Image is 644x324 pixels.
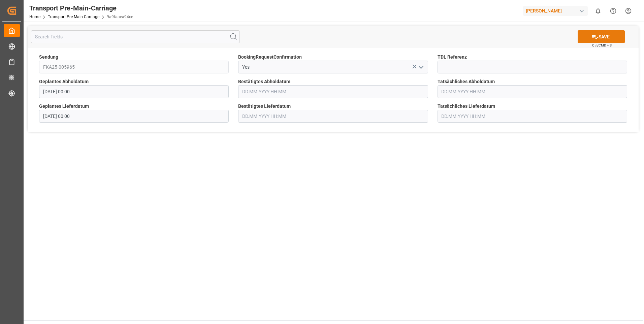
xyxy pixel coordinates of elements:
input: DD.MM.YYYY HH:MM [39,85,229,98]
input: DD.MM.YYYY HH:MM [238,110,428,123]
input: DD.MM.YYYY HH:MM [438,85,627,98]
a: Home [29,14,40,19]
button: SAVE [578,30,625,43]
span: Geplantes Abholdatum [39,78,89,85]
span: Tatsächliches Lieferdatum [438,103,495,110]
span: Ctrl/CMD + S [592,43,612,48]
span: Bestätigtes Lieferdatum [238,103,291,110]
input: DD.MM.YYYY HH:MM [238,85,428,98]
div: Transport Pre-Main-Carriage [29,3,133,13]
span: TDL Referenz [438,54,467,61]
button: show 0 new notifications [590,3,606,19]
a: Transport Pre-Main-Carriage [48,14,99,19]
span: Bestätigtes Abholdatum [238,78,290,85]
input: DD.MM.YYYY HH:MM [438,110,627,123]
button: open menu [415,62,425,72]
span: BookingRequestConfirmation [238,54,302,61]
button: [PERSON_NAME] [523,4,590,17]
span: Tatsächliches Abholdatum [438,78,495,85]
span: Geplantes Lieferdatum [39,103,89,110]
input: DD.MM.YYYY HH:MM [39,110,229,123]
div: [PERSON_NAME] [523,6,588,16]
button: Help Center [606,3,621,19]
span: Sendung [39,54,58,61]
input: Search Fields [31,30,240,43]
